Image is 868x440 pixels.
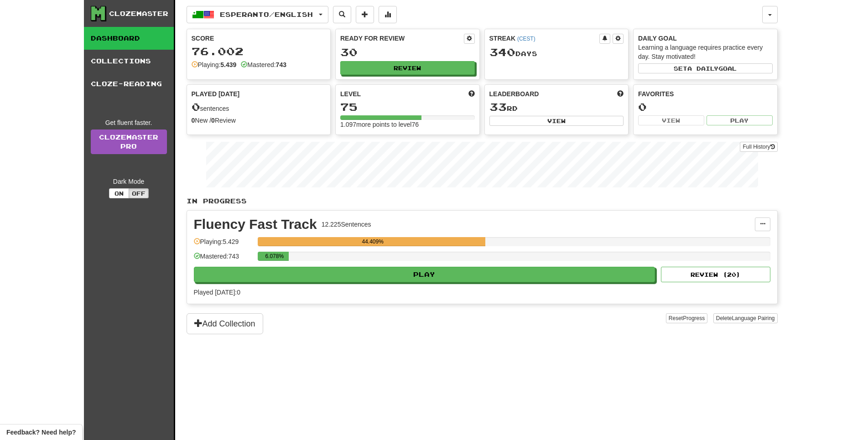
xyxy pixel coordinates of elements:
[84,27,174,50] a: Dashboard
[194,217,317,231] div: Fluency Fast Track
[192,46,326,57] div: 76.002
[187,197,778,206] p: In Progress
[340,61,475,75] button: Review
[194,252,253,267] div: Mastered: 743
[379,6,397,23] button: More stats
[187,6,328,23] button: Esperanto/English
[192,116,326,125] div: New / Review
[489,116,624,126] button: View
[6,428,76,437] span: Open feedback widget
[489,47,624,58] div: Day s
[638,63,773,73] button: Seta dailygoal
[713,313,778,323] button: DeleteLanguage Pairing
[109,9,168,18] div: Clozemaster
[617,89,624,98] span: This week in points, UTC
[638,89,773,98] div: Favorites
[740,142,777,152] button: Full History
[732,315,774,321] span: Language Pairing
[220,10,313,18] span: Esperanto / English
[638,43,773,61] div: Learning a language requires practice every day. Stay motivated!
[192,117,195,124] strong: 0
[84,72,174,95] a: Cloze-Reading
[260,252,289,261] div: 6.078%
[340,34,464,43] div: Ready for Review
[666,313,707,323] button: ResetProgress
[340,89,361,98] span: Level
[638,115,704,125] button: View
[489,101,624,113] div: rd
[638,34,773,43] div: Daily Goal
[276,61,286,68] strong: 743
[333,6,351,23] button: Search sentences
[192,60,237,69] div: Playing:
[109,188,129,198] button: On
[220,61,236,68] strong: 5.439
[91,118,167,127] div: Get fluent faster.
[192,100,200,113] span: 0
[322,220,371,229] div: 12.225 Sentences
[194,289,240,296] span: Played [DATE]: 0
[356,6,374,23] button: Add sentence to collection
[340,101,475,113] div: 75
[468,89,475,98] span: Score more points to level up
[192,34,326,43] div: Score
[91,177,167,186] div: Dark Mode
[192,101,326,113] div: sentences
[260,237,485,246] div: 44.409%
[211,117,215,124] strong: 0
[707,115,773,125] button: Play
[194,237,253,252] div: Playing: 5.429
[340,47,475,58] div: 30
[192,89,240,98] span: Played [DATE]
[683,315,705,321] span: Progress
[489,100,507,113] span: 33
[687,65,718,72] span: a daily
[241,60,286,69] div: Mastered:
[517,36,535,42] a: (CEST)
[661,267,770,282] button: Review (20)
[489,46,515,58] span: 340
[194,267,655,282] button: Play
[489,34,600,43] div: Streak
[340,120,475,129] div: 1.097 more points to level 76
[638,101,773,113] div: 0
[84,50,174,72] a: Collections
[91,129,167,154] a: ClozemasterPro
[187,313,263,334] button: Add Collection
[129,188,149,198] button: Off
[489,89,539,98] span: Leaderboard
